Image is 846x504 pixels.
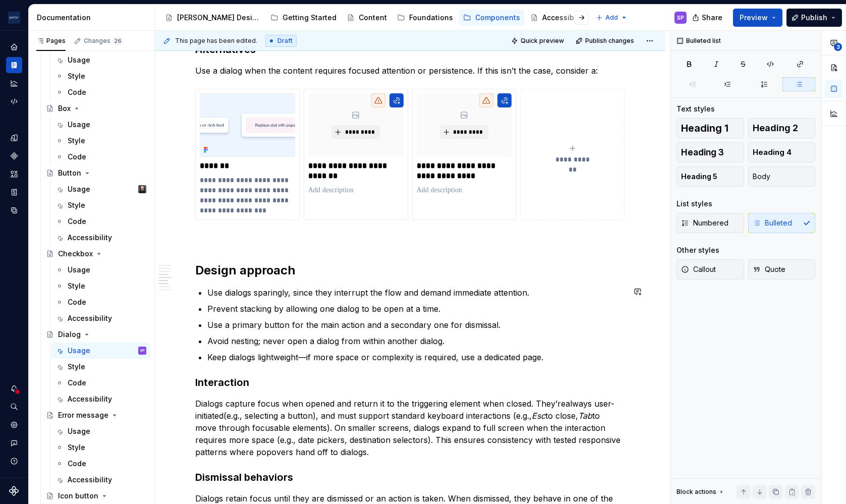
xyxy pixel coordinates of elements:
div: SP [140,346,145,356]
a: Accessibility [51,230,150,246]
a: Checkbox [42,246,150,262]
button: Add [593,11,631,25]
div: Content [359,13,387,23]
span: 26 [112,37,123,45]
button: Heading 3 [676,142,744,162]
div: Style [68,442,85,453]
a: Accessibility [51,391,150,407]
a: Accessibility [51,310,150,326]
div: Assets [6,166,22,182]
h2: Design approach [195,262,625,278]
div: Code [68,297,86,307]
a: Components [459,10,524,26]
div: Checkbox [58,249,93,259]
div: Error message [58,410,108,420]
button: Contact support [6,435,22,451]
svg: Supernova Logo [9,486,19,496]
a: Analytics [6,75,22,91]
div: Style [68,281,85,291]
span: Draft [277,37,293,45]
div: Button [58,168,81,178]
button: Heading 5 [676,166,744,187]
a: Code [51,456,150,472]
a: Design tokens [6,130,22,146]
a: Data sources [6,202,22,218]
div: SP [677,14,684,22]
button: Quick preview [508,34,569,48]
div: Accessibility [68,475,112,485]
a: Style [51,278,150,294]
div: Text styles [676,104,715,114]
div: Box [58,103,71,114]
a: Usage [51,423,150,439]
a: Code [51,149,150,165]
a: Storybook stories [6,184,22,200]
span: Quote [753,264,785,274]
div: Block actions [676,485,725,499]
div: Foundations [409,13,453,23]
div: Usage [68,120,90,130]
p: Dialogs capture focus when opened and return it to the triggering element when closed. They’re (e... [195,398,625,458]
div: Usage [68,184,90,194]
div: Icon button [58,491,98,501]
div: Style [68,71,85,81]
button: Heading 2 [748,118,816,138]
div: Style [68,362,85,372]
a: Accessibility [51,472,150,488]
span: Publish [801,13,827,23]
img: 81d25306-e6cd-43e2-aadb-83367c200f66.png [200,93,295,157]
a: Documentation [6,57,22,73]
a: Style [51,133,150,149]
div: Code [68,459,86,469]
a: Code [51,294,150,310]
a: Style [51,439,150,456]
div: Accessibility [68,233,112,243]
div: List styles [676,199,712,209]
button: Search ⌘K [6,399,22,415]
em: Esc [532,411,545,421]
div: Code automation [6,93,22,109]
span: Heading 1 [681,123,728,133]
span: Share [702,13,722,23]
div: Style [68,200,85,210]
div: Usage [68,426,90,436]
span: Numbered [681,218,728,228]
a: Style [51,68,150,84]
a: Components [6,148,22,164]
a: Settings [6,417,22,433]
div: Code [68,378,86,388]
p: Keep dialogs lightweight—if more space or complexity is required, use a dedicated page. [207,351,625,363]
p: Use dialogs sparingly, since they interrupt the flow and demand immediate attention. [207,287,625,299]
button: Heading 1 [676,118,744,138]
div: Accessibility [542,13,587,23]
a: Getting Started [266,10,341,26]
div: Accessibility [68,394,112,404]
button: Share [687,9,729,27]
div: Getting Started [283,13,336,23]
span: Add [605,14,618,22]
span: Publish changes [585,37,634,45]
div: Page tree [161,8,591,28]
a: Code [51,213,150,230]
span: Heading 4 [753,147,792,157]
commenthighlight: Dismissal behaviors [195,471,293,483]
button: Publish [786,9,842,27]
img: Teunis Vorsteveld [138,185,146,193]
a: Accessibility [526,10,591,26]
button: Numbered [676,213,744,233]
span: Callout [681,264,716,274]
p: Prevent stacking by allowing one dialog to be open at a time. [207,303,625,315]
div: [PERSON_NAME] Design [177,13,260,23]
div: Usage [68,265,90,275]
div: Code [68,216,86,227]
div: Dialog [58,329,81,340]
button: Quote [748,259,816,279]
